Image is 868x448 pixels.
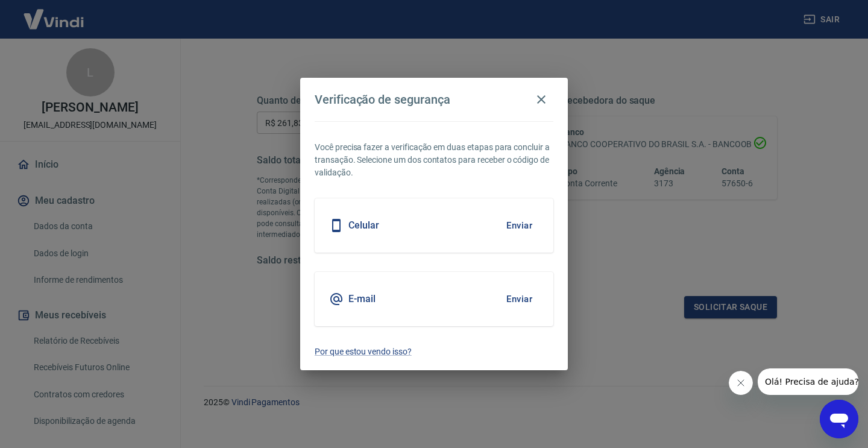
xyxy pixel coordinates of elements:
[348,219,379,232] h5: Celular
[500,213,539,238] button: Enviar
[758,368,858,395] iframe: Mensagem da empresa
[7,8,101,18] span: Olá! Precisa de ajuda?
[820,400,858,438] iframe: Botão para abrir a janela de mensagens
[315,345,553,358] a: Por que estou vendo isso?
[315,92,450,107] h4: Verificação de segurança
[348,293,376,305] h5: E-mail
[315,141,553,179] p: Você precisa fazer a verificação em duas etapas para concluir a transação. Selecione um dos conta...
[500,286,539,312] button: Enviar
[729,371,753,395] iframe: Fechar mensagem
